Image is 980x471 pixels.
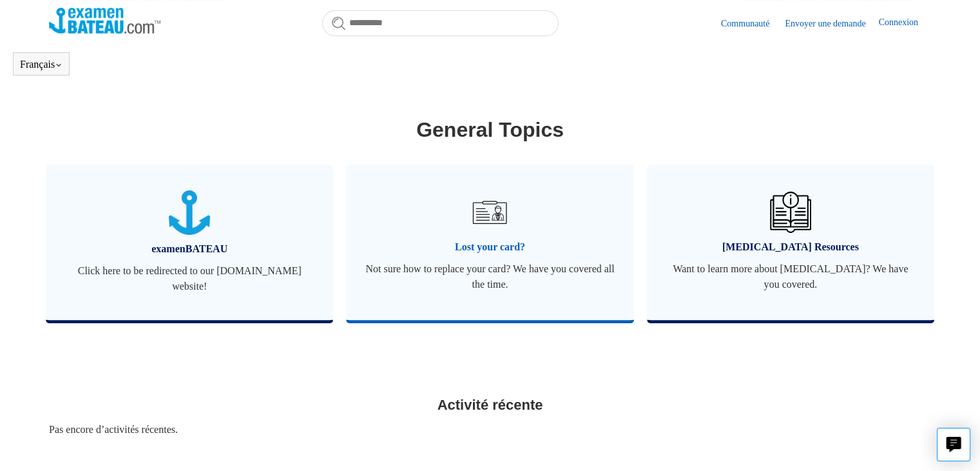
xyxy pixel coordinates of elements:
[365,239,614,255] span: Lost your card?
[322,10,559,36] input: Rechercher
[365,261,614,292] span: Not sure how to replace your card? We have you covered all the time.
[49,394,931,416] h2: Activité récente
[49,8,160,34] img: Page d’accueil du Centre d’aide Examen Bateau
[20,59,62,70] button: Français
[937,428,970,461] button: Live chat
[169,190,210,235] img: 01JTNN85WSQ5FQ6HNXPDSZ7SRA
[785,17,878,30] a: Envoyer une demande
[878,15,930,31] a: Connexion
[467,190,512,235] img: 01JRG6G4NA4NJ1BVG8MJM761YH
[346,165,633,320] a: Lost your card? Not sure how to replace your card? We have you covered all the time.
[770,192,811,233] img: 01JHREV2E6NG3DHE8VTG8QH796
[49,422,931,437] div: Pas encore d’activités récentes.
[65,263,314,294] span: Click here to be redirected to our [DOMAIN_NAME] website!
[647,165,934,320] a: [MEDICAL_DATA] Resources Want to learn more about [MEDICAL_DATA]? We have you covered.
[666,239,915,255] span: [MEDICAL_DATA] Resources
[666,261,915,292] span: Want to learn more about [MEDICAL_DATA]? We have you covered.
[49,114,931,145] h1: General Topics
[65,241,314,257] span: examenBATEAU
[46,165,333,320] a: examenBATEAU Click here to be redirected to our [DOMAIN_NAME] website!
[721,17,782,30] a: Communauté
